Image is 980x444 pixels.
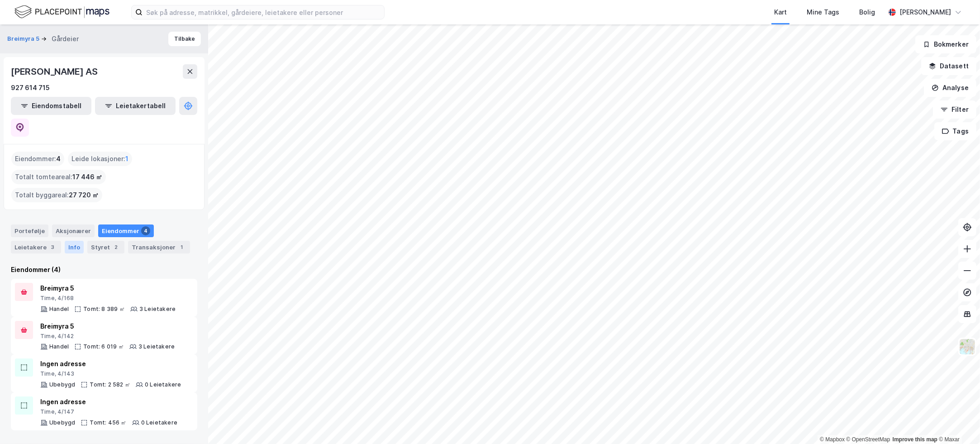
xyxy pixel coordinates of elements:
div: Breimyra 5 [40,283,176,294]
div: Tomt: 456 ㎡ [90,419,126,426]
div: Handel [49,343,69,350]
button: Analyse [924,79,976,97]
div: Ingen adresse [40,358,181,369]
div: Leietakere [11,241,61,253]
div: Eiendommer (4) [11,264,197,275]
div: Time, 4/142 [40,333,175,340]
a: Mapbox [820,436,845,443]
div: 0 Leietakere [145,381,181,388]
div: Aksjonærer [52,224,95,237]
button: Tags [934,122,976,140]
div: 3 Leietakere [139,306,176,313]
div: 3 [48,243,57,252]
div: Portefølje [11,224,48,237]
div: 1 [177,243,186,252]
div: Eiendommer : [11,152,64,166]
img: logo.f888ab2527a4732fd821a326f86c7f29.svg [14,4,109,20]
div: Tomt: 6 019 ㎡ [83,343,124,350]
div: Gårdeier [52,33,79,44]
div: Eiendommer [98,224,154,237]
span: 27 720 ㎡ [69,190,99,201]
button: Bokmerker [915,35,976,53]
div: Transaksjoner [128,241,190,253]
div: [PERSON_NAME] AS [11,64,100,79]
div: 3 Leietakere [138,343,175,350]
button: Filter [933,100,976,119]
div: Styret [87,241,124,253]
div: Ubebygd [49,381,75,388]
div: [PERSON_NAME] [899,7,951,18]
div: Totalt byggareal : [11,188,102,202]
button: Eiendomstabell [11,97,91,115]
a: OpenStreetMap [847,436,890,443]
div: Info [65,241,84,253]
div: 927 614 715 [11,82,50,93]
span: 1 [125,153,128,164]
div: Time, 4/143 [40,370,181,377]
div: Time, 4/168 [40,295,176,302]
div: Tomt: 2 582 ㎡ [90,381,130,388]
div: Kart [774,7,787,18]
div: Breimyra 5 [40,321,175,332]
button: Breimyra 5 [7,34,41,43]
div: Kontrollprogram for chat [935,401,980,444]
div: Leide lokasjoner : [68,152,132,166]
div: Ubebygd [49,419,75,426]
div: Bolig [859,7,875,18]
span: 17 446 ㎡ [72,172,102,182]
button: Tilbake [168,32,201,46]
div: Ingen adresse [40,396,177,407]
div: 0 Leietakere [141,419,177,426]
iframe: Chat Widget [935,401,980,444]
div: Mine Tags [807,7,839,18]
div: Handel [49,306,69,313]
div: Tomt: 8 389 ㎡ [83,306,125,313]
div: Totalt tomteareal : [11,170,106,184]
div: 4 [141,226,150,235]
span: 4 [56,153,61,164]
input: Søk på adresse, matrikkel, gårdeiere, leietakere eller personer [143,5,384,19]
button: Datasett [921,57,976,75]
img: Z [959,338,976,355]
div: 2 [112,243,121,252]
div: Time, 4/147 [40,408,177,415]
button: Leietakertabell [95,97,176,115]
a: Improve this map [893,436,937,443]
